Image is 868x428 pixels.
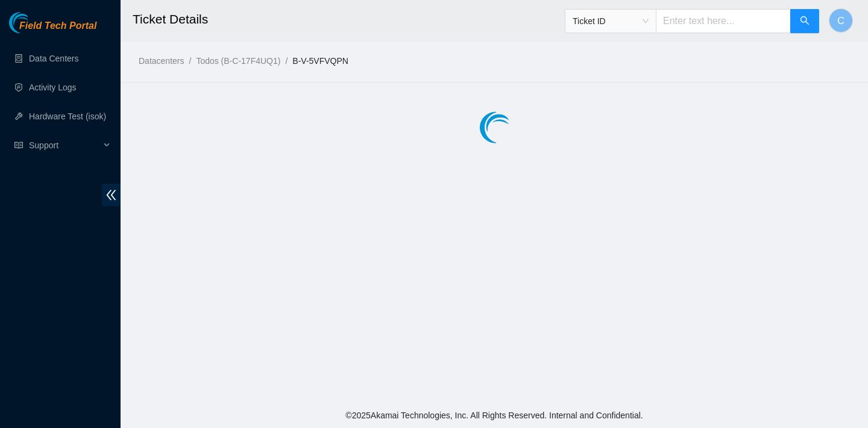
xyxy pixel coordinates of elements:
a: B-V-5VFVQPN [292,56,348,66]
span: double-left [102,184,121,206]
input: Enter text here... [656,9,791,33]
span: C [837,13,844,28]
a: Todos (B-C-17F4UQ1) [196,56,280,66]
img: Akamai Technologies [9,12,61,33]
span: read [14,141,23,149]
span: search [800,16,810,27]
button: C [829,8,853,33]
span: Field Tech Portal [19,20,96,32]
a: Datacenters [139,56,184,66]
button: search [790,9,819,33]
span: Support [29,133,100,157]
a: Hardware Test (isok) [29,112,106,121]
a: Activity Logs [29,83,77,92]
a: Akamai TechnologiesField Tech Portal [9,22,96,37]
a: Data Centers [29,54,78,63]
footer: © 2025 Akamai Technologies, Inc. All Rights Reserved. Internal and Confidential. [121,403,868,428]
span: / [285,56,288,66]
span: / [189,56,191,66]
span: Ticket ID [573,12,649,30]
